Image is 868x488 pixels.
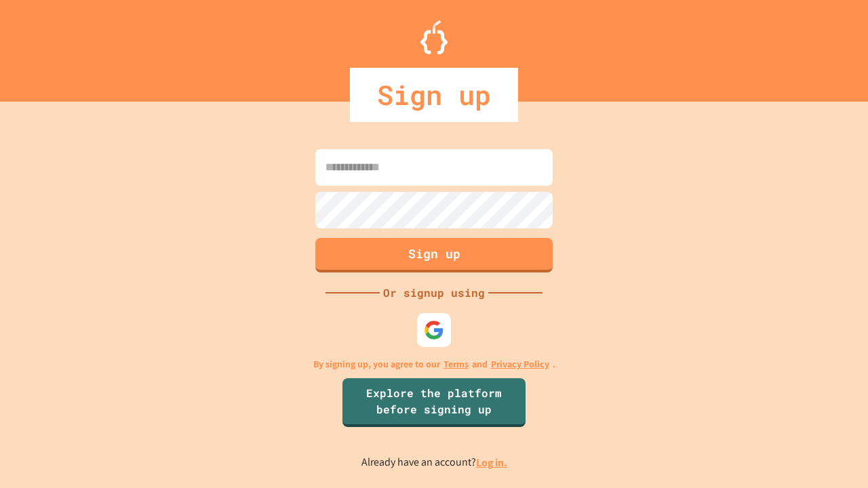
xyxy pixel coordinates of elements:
[476,455,507,470] a: Log in.
[315,238,553,272] button: Sign up
[491,357,549,371] a: Privacy Policy
[361,454,507,471] p: Already have an account?
[443,357,469,371] a: Terms
[313,357,555,371] p: By signing up, you agree to our and .
[342,378,526,427] a: Explore the platform before signing up
[350,68,518,122] div: Sign up
[380,285,488,301] div: Or signup using
[420,20,448,54] img: Logo.svg
[424,320,444,340] img: google-icon.svg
